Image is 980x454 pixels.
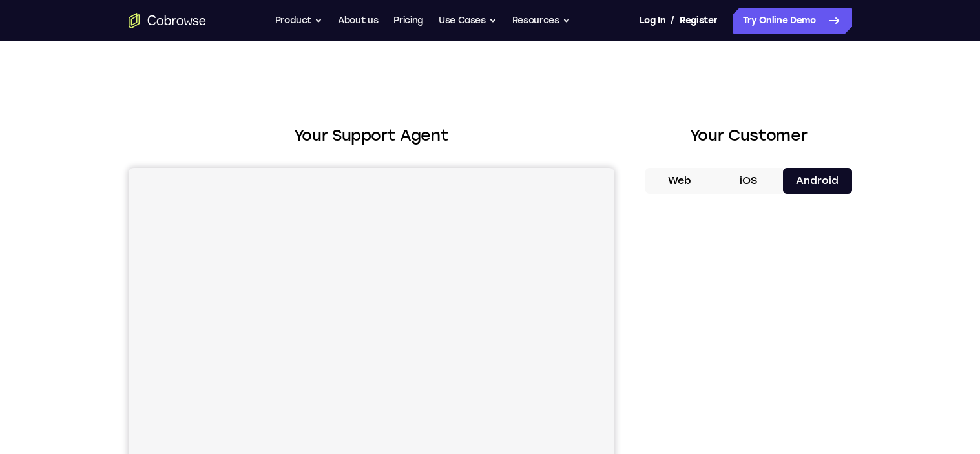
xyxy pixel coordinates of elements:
a: Register [680,8,717,34]
a: Try Online Demo [733,8,852,34]
h2: Your Customer [645,124,852,147]
a: Go to the home page [129,13,206,28]
a: Pricing [393,8,423,34]
a: Log In [640,8,665,34]
button: Web [645,168,714,194]
button: iOS [714,168,783,194]
h2: Your Support Agent [129,124,614,147]
button: Use Cases [439,8,497,34]
span: / [671,13,674,28]
button: Product [275,8,323,34]
button: Android [783,168,852,194]
button: Resources [512,8,570,34]
a: About us [338,8,378,34]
